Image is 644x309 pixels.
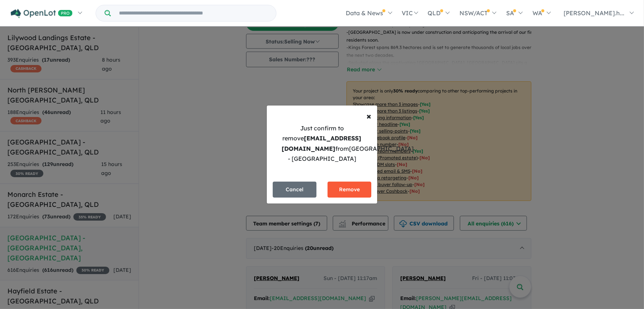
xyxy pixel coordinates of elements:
[273,182,316,198] button: Cancel
[112,5,275,21] input: Try estate name, suburb, builder or developer
[328,182,371,198] button: Remove
[273,123,371,164] div: Just confirm to remove from [GEOGRAPHIC_DATA] - [GEOGRAPHIC_DATA]
[366,110,371,121] span: ×
[11,9,73,18] img: Openlot PRO Logo White
[282,134,362,152] strong: [EMAIL_ADDRESS][DOMAIN_NAME]
[564,9,624,17] span: [PERSON_NAME].h...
